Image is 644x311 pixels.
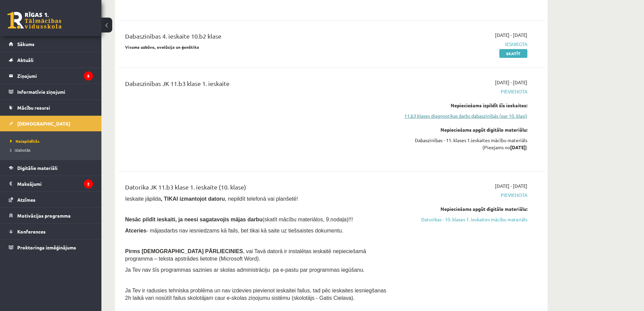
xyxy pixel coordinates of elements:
legend: Informatīvie ziņojumi [17,84,93,99]
a: Atzīmes [9,192,93,207]
b: , TIKAI izmantojot datoru [161,196,225,202]
legend: Ziņojumi [17,68,93,84]
span: Proktoringa izmēģinājums [17,244,76,250]
span: Ja Tev ir radusies tehniska problēma un nav izdevies pievienot ieskaitei failus, tad pēc ieskaite... [125,288,386,301]
i: 5 [84,71,93,81]
span: [DEMOGRAPHIC_DATA] [17,120,70,127]
span: [DATE] - [DATE] [495,79,527,86]
a: Konferences [9,224,93,239]
a: Mācību resursi [9,100,93,115]
a: Izlabotās [10,147,95,153]
span: Motivācijas programma [17,213,71,219]
a: Rīgas 1. Tālmācības vidusskola [7,12,62,29]
i: 2 [84,179,93,188]
a: Maksājumi2 [9,176,93,192]
a: Aktuāli [9,52,93,68]
div: Dabaszinības 4. ieskaite 10.b2 klase [125,31,390,44]
a: Skatīt [499,49,527,58]
span: Iesniegta [400,41,527,48]
a: Proktoringa izmēģinājums [9,240,93,255]
a: Ziņojumi5 [9,68,93,84]
span: , vai Tavā datorā ir instalētas ieskaitē nepieciešamā programma – teksta apstrādes lietotne (Micr... [125,248,366,262]
b: Atceries [125,228,146,234]
legend: Maksājumi [17,176,93,192]
span: Ieskaite jāpilda , nepildīt telefonā vai planšetē! [125,196,298,202]
span: Izlabotās [10,147,30,153]
span: [DATE] - [DATE] [495,31,527,39]
a: Digitālie materiāli [9,160,93,176]
span: (skatīt mācību materiālos, 9.nodaļa)!!! [262,217,353,222]
a: Datorikas - 10. klases 1. ieskaites mācību materiāls [400,216,527,223]
span: [DATE] - [DATE] [495,182,527,190]
span: Digitālie materiāli [17,165,57,171]
div: Dabaszinības JK 11.b3 klase 1. ieskaite [125,79,390,91]
span: Sākums [17,41,34,47]
a: Sākums [9,36,93,52]
span: - mājasdarbs nav iesniedzams kā fails, bet tikai kā saite uz tiešsaistes dokumentu. [125,228,343,234]
span: Konferences [17,228,46,235]
a: 11.b3 klases diagnostikas darbs dabaszinībās (par 10. klasi) [400,112,527,119]
div: Nepieciešams apgūt digitālo materiālu: [400,126,527,133]
div: Dabaszinības - 11. klases 1.ieskaites mācību materiāls (Pieejams no ) [400,137,527,151]
strong: Visuma uzbūve, evolūcija un ģenētika [125,44,199,50]
span: Pievienota [400,88,527,95]
span: Atzīmes [17,197,35,203]
a: Neizpildītās [10,138,95,144]
span: Mācību resursi [17,105,50,111]
div: Datorika JK 11.b3 klase 1. ieskaite (10. klase) [125,182,390,195]
div: Nepieciešams izpildīt šīs ieskaites: [400,102,527,109]
span: Pirms [DEMOGRAPHIC_DATA] PĀRLIECINIES [125,248,243,254]
a: Informatīvie ziņojumi [9,84,93,99]
div: Nepieciešams apgūt digitālo materiālu: [400,205,527,213]
a: Motivācijas programma [9,208,93,223]
a: [DEMOGRAPHIC_DATA] [9,116,93,131]
span: Aktuāli [17,57,33,63]
span: Pievienota [400,192,527,199]
strong: [DATE] [510,144,526,150]
span: Ja Tev nav šīs programmas sazinies ar skolas administrāciju pa e-pastu par programmas iegūšanu. [125,267,364,273]
span: Neizpildītās [10,138,40,144]
span: Nesāc pildīt ieskaiti, ja neesi sagatavojis mājas darbu [125,217,262,222]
